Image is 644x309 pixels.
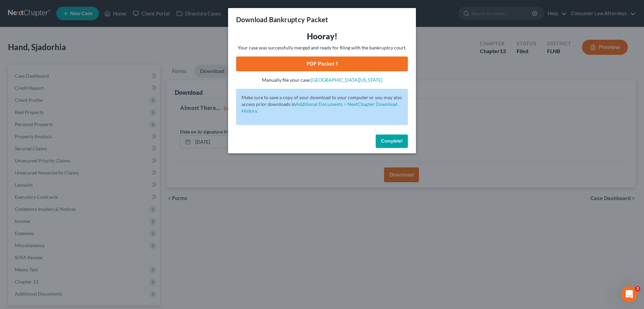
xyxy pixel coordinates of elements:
a: [GEOGRAPHIC_DATA][US_STATE] [311,77,382,83]
iframe: Intercom live chat [621,286,637,302]
button: Complete! [376,134,408,148]
a: Additional Documents > NextChapter Download History. [241,101,397,114]
h3: Download Bankruptcy Packet [236,15,328,24]
span: Complete! [381,138,402,144]
a: PDF Packet 1 [236,56,408,71]
span: 2 [635,286,640,292]
p: Make sure to save a copy of your download to your computer or you may also access prior downloads in [241,94,402,114]
p: Manually file your case: [236,77,408,83]
h3: Hooray! [236,31,408,42]
p: Your case was successfully merged and ready for filing with the bankruptcy court. [236,44,408,51]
